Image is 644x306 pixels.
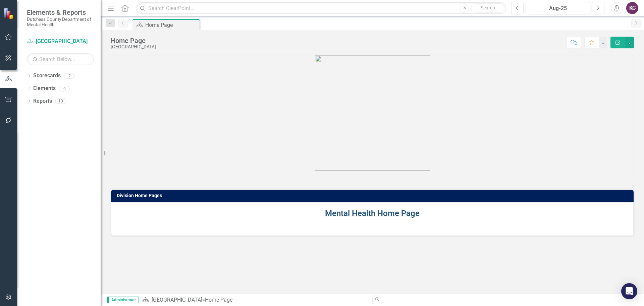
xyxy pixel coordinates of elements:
[27,8,94,16] span: Elements & Reports
[528,4,588,12] div: Aug-25
[107,297,139,303] span: Administrator
[621,283,637,299] div: Open Intercom Messenger
[481,5,495,10] span: Search
[111,37,156,44] div: Home Page
[27,38,94,45] a: [GEOGRAPHIC_DATA]
[33,72,61,80] a: Scorecards
[315,55,430,171] img: blobid0.jpg
[136,2,506,14] input: Search ClearPoint...
[117,193,630,198] h3: Division Home Pages
[27,16,94,28] small: Dutchess County Department of Mental Health
[27,53,94,65] input: Search Below...
[526,2,590,14] button: Aug-25
[325,209,420,218] a: Mental Health Home Page
[33,97,52,105] a: Reports
[142,296,367,304] div: »
[205,297,232,303] div: Home Page
[152,297,202,303] a: [GEOGRAPHIC_DATA]
[33,85,56,92] a: Elements
[145,21,198,29] div: Home Page
[471,3,504,13] button: Search
[55,98,66,104] div: 13
[3,8,15,19] img: ClearPoint Strategy
[626,2,638,14] button: KC
[59,86,70,91] div: 6
[111,44,156,49] div: [GEOGRAPHIC_DATA]
[64,73,75,79] div: 2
